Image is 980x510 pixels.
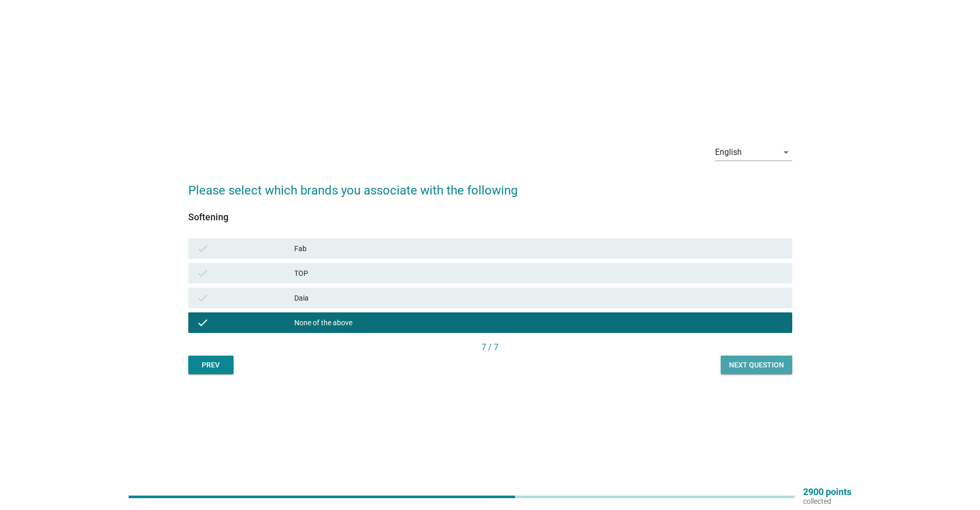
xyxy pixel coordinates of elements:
[715,148,742,157] div: English
[188,341,792,354] div: 7 / 7
[197,316,209,329] i: check
[197,267,209,279] i: check
[729,360,784,371] div: Next question
[197,242,209,255] i: check
[803,497,851,506] p: collected
[197,360,225,371] div: Prev
[294,292,784,304] div: Daia
[803,487,851,497] p: 2900 points
[188,356,234,374] button: Prev
[780,146,792,159] i: arrow_drop_down
[197,292,209,304] i: check
[721,356,792,374] button: Next question
[188,171,792,200] h2: Please select which brands you associate with the following
[188,210,792,224] div: Softening
[294,316,784,329] div: None of the above
[294,242,784,255] div: Fab
[294,267,784,279] div: TOP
